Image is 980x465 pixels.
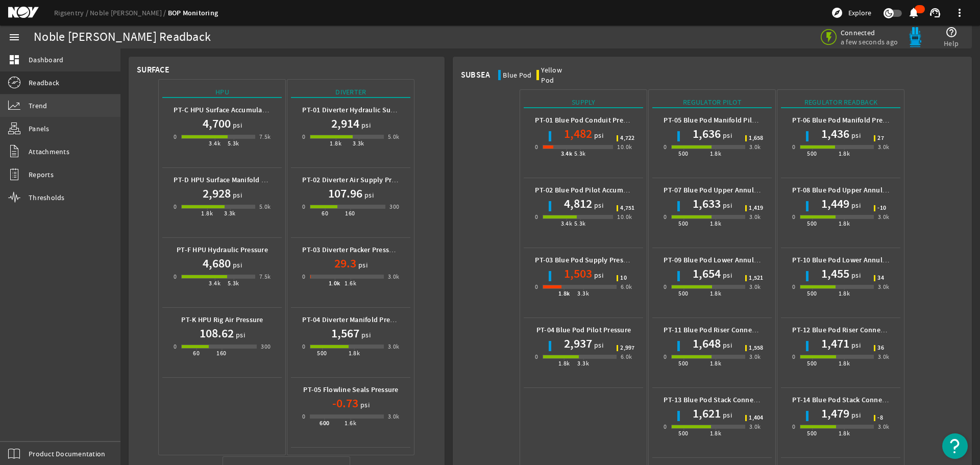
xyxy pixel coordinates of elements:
span: psi [849,130,861,140]
div: 3.0k [388,272,400,282]
h1: 1,636 [693,126,721,142]
span: psi [231,190,242,200]
div: 7.5k [259,132,271,142]
div: 1.8k [839,428,850,438]
span: 4,751 [620,205,634,211]
span: psi [849,270,861,280]
b: PT-09 Blue Pod Lower Annular Pilot Pressure [664,255,806,265]
h1: -0.73 [332,395,358,411]
a: Rigsentry [54,8,90,17]
div: 500 [678,218,688,229]
span: 1,558 [749,345,763,351]
div: Diverter [291,87,410,98]
div: 0 [302,132,305,142]
div: 3.3k [577,288,589,299]
div: 1.8k [710,149,722,159]
div: 10.0k [617,212,632,222]
div: 0 [535,352,538,362]
span: Attachments [29,146,69,157]
div: 6.0k [621,282,632,292]
div: 1.8k [839,358,850,369]
div: 1.8k [558,288,570,299]
div: 1.8k [710,288,722,299]
div: 500 [678,288,688,299]
div: 0 [792,422,795,432]
b: PT-05 Flowline Seals Pressure [303,385,398,395]
b: PT-01 Blue Pod Conduit Pressure [535,115,640,125]
div: 3.0k [749,282,761,292]
h1: 4,680 [203,255,231,272]
div: 0 [535,282,538,292]
span: Explore [848,8,871,18]
span: psi [359,330,371,340]
span: psi [721,270,732,280]
div: 0 [302,341,305,352]
div: 0 [302,411,305,422]
div: 1.6k [345,278,356,288]
div: 1.8k [839,149,850,159]
div: 0 [664,352,667,362]
div: 0 [174,202,177,212]
div: 3.0k [388,341,400,352]
span: 2,997 [620,345,634,351]
span: 4,722 [620,135,634,141]
div: 3.0k [749,422,761,432]
div: 500 [678,428,688,438]
button: Open Resource Center [942,433,968,459]
span: psi [592,130,603,140]
span: Panels [29,124,50,134]
div: 0 [792,282,795,292]
div: 500 [807,428,817,438]
b: PT-13 Blue Pod Stack Connector Regulator Pilot Pressure [664,395,845,405]
a: Noble [PERSON_NAME] [90,8,168,17]
div: 3.0k [878,422,890,432]
div: 0 [664,142,667,152]
div: 0 [792,212,795,222]
span: 34 [877,275,884,281]
div: 3.0k [388,411,400,422]
div: 3.4k [561,218,573,229]
h1: 2,928 [203,185,231,202]
div: 3.4k [561,149,573,159]
b: PT-04 Diverter Manifold Pressure [302,315,407,325]
span: 1,419 [749,205,763,211]
mat-icon: support_agent [929,7,941,19]
div: 0 [302,202,305,212]
span: 1,521 [749,275,763,281]
div: Regulator Pilot [652,97,772,108]
span: Readback [29,78,59,88]
div: 160 [345,208,355,218]
b: PT-D HPU Surface Manifold Pressure [174,175,289,185]
div: 0 [792,142,795,152]
div: Noble [PERSON_NAME] Readback [34,32,211,42]
div: 3.0k [749,142,761,152]
b: PT-14 Blue Pod Stack Connector Regulator Pressure [792,395,957,405]
div: Yellow Pod [541,65,575,85]
span: psi [849,200,861,210]
span: a few seconds ago [841,37,898,46]
span: psi [721,410,732,420]
h1: 1,503 [564,265,592,282]
div: 5.3k [228,278,239,288]
div: 3.4k [209,278,220,288]
button: more_vert [947,1,972,25]
span: psi [358,400,370,410]
span: psi [234,330,245,340]
span: psi [592,340,603,350]
div: 1.8k [710,428,722,438]
span: psi [231,120,242,130]
div: Blue Pod [503,70,531,80]
div: Regulator Readback [781,97,900,108]
h1: 1,436 [821,126,849,142]
div: 300 [261,341,271,352]
img: Bluepod.svg [905,27,925,47]
span: psi [359,120,371,130]
b: PT-11 Blue Pod Riser Connector Regulator Pilot Pressure [664,325,844,335]
span: Dashboard [29,55,63,65]
div: 0 [664,212,667,222]
div: 3.3k [353,138,364,149]
h1: 1,479 [821,405,849,422]
div: 6.0k [621,352,632,362]
mat-icon: menu [8,31,20,43]
div: 5.3k [228,138,239,149]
